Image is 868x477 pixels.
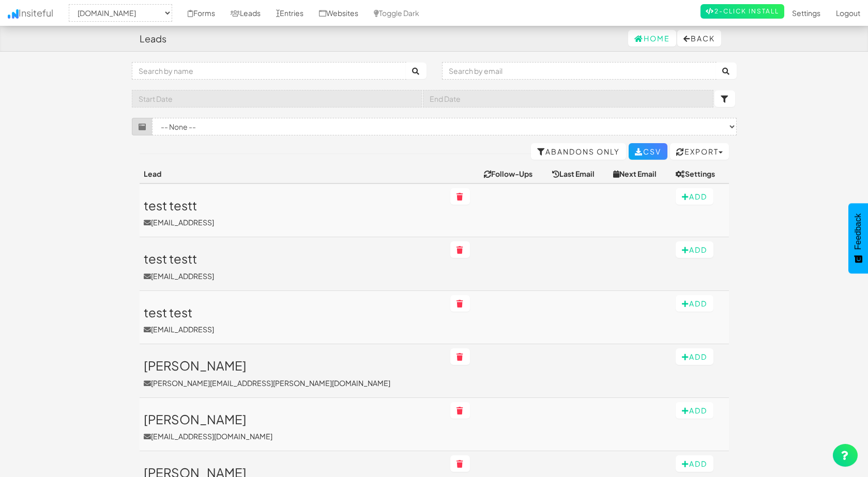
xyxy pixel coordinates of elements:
[629,143,667,160] a: CSV
[676,188,713,205] button: Add
[144,324,442,334] p: [EMAIL_ADDRESS]
[676,455,713,472] button: Add
[480,164,548,183] th: Follow-Ups
[144,412,442,441] a: [PERSON_NAME][EMAIL_ADDRESS][DOMAIN_NAME]
[848,203,868,273] button: Feedback - Show survey
[144,359,442,388] a: [PERSON_NAME][PERSON_NAME][EMAIL_ADDRESS][PERSON_NAME][DOMAIN_NAME]
[531,143,626,160] a: Abandons Only
[144,271,442,281] p: [EMAIL_ADDRESS]
[144,198,442,212] h3: test testt
[144,412,442,426] h3: [PERSON_NAME]
[140,164,446,183] th: Lead
[676,295,713,312] button: Add
[140,34,166,44] h4: Leads
[144,431,442,441] p: [EMAIL_ADDRESS][DOMAIN_NAME]
[144,305,442,319] h3: test test
[548,164,609,183] th: Last Email
[423,90,713,107] input: End Date
[442,62,717,80] input: Search by email
[144,252,442,265] h3: test testt
[144,217,442,227] p: [EMAIL_ADDRESS]
[701,4,784,19] a: 2-Click Install
[132,62,406,80] input: Search by name
[144,359,442,372] h3: [PERSON_NAME]
[677,30,721,47] button: Back
[144,198,442,227] a: test testt[EMAIL_ADDRESS]
[609,164,671,183] th: Next Email
[144,252,442,281] a: test testt[EMAIL_ADDRESS]
[628,30,676,47] a: Home
[854,213,863,250] span: Feedback
[8,9,19,19] img: icon.png
[676,402,713,419] button: Add
[144,305,442,334] a: test test[EMAIL_ADDRESS]
[144,378,442,388] p: [PERSON_NAME][EMAIL_ADDRESS][PERSON_NAME][DOMAIN_NAME]
[676,241,713,258] button: Add
[672,164,729,183] th: Settings
[676,348,713,365] button: Add
[132,90,422,107] input: Start Date
[670,143,729,160] button: Export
